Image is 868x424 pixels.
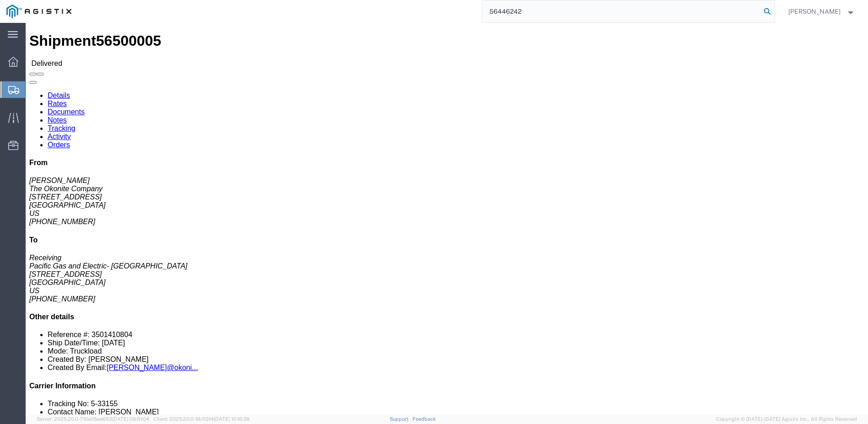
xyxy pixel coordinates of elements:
[6,5,71,18] img: logo
[112,416,149,422] span: [DATE] 09:51:04
[153,416,250,422] span: Client: 2025.20.0-8b113f4
[716,415,857,423] span: Copyright © [DATE]-[DATE] Agistix Inc., All Rights Reserved
[26,23,868,414] iframe: FS Legacy Container
[788,6,841,16] span: Dennis Valles
[483,0,761,22] input: Search for shipment number, reference number
[412,416,436,422] a: Feedback
[214,416,250,422] span: [DATE] 10:16:38
[788,6,856,17] button: [PERSON_NAME]
[390,416,412,422] a: Support
[37,416,149,422] span: Server: 2025.20.0-710e05ee653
